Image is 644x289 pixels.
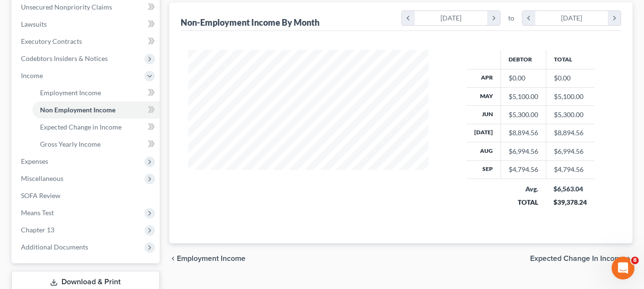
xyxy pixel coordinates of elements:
[508,184,538,194] div: Avg.
[509,73,538,83] div: $0.00
[509,165,538,174] div: $4,794.56
[32,136,160,153] a: Gross Yearly Income
[509,92,538,101] div: $5,100.00
[509,128,538,138] div: $8,894.56
[553,198,587,207] div: $39,378.24
[177,255,245,262] span: Employment Income
[508,198,538,207] div: TOTAL
[509,110,538,120] div: $5,300.00
[40,106,115,114] span: Non Employment Income
[467,160,501,179] th: Sep
[546,160,594,179] td: $4,794.56
[13,33,160,50] a: Executory Contracts
[40,123,122,131] span: Expected Change in Income
[509,147,538,156] div: $6,994.56
[32,84,160,101] a: Employment Income
[522,11,535,25] i: chevron_left
[501,50,546,69] th: Debtor
[530,255,625,262] span: Expected Change in Income
[612,257,634,279] iframe: Intercom live chat
[608,11,621,25] i: chevron_right
[181,17,319,28] div: Non-Employment Income By Month
[21,191,61,199] span: SOFA Review
[535,11,608,25] div: [DATE]
[40,140,101,148] span: Gross Yearly Income
[553,184,587,194] div: $6,563.04
[21,3,112,11] span: Unsecured Nonpriority Claims
[402,11,415,25] i: chevron_left
[13,16,160,33] a: Lawsuits
[21,71,43,80] span: Income
[32,119,160,136] a: Expected Change in Income
[487,11,500,25] i: chevron_right
[467,69,501,87] th: Apr
[508,13,514,23] span: to
[415,11,488,25] div: [DATE]
[21,54,108,62] span: Codebtors Insiders & Notices
[467,87,501,105] th: May
[625,255,633,262] i: chevron_right
[21,209,54,217] span: Means Test
[530,255,633,262] button: Expected Change in Income chevron_right
[21,37,82,45] span: Executory Contracts
[546,142,594,160] td: $6,994.56
[546,106,594,124] td: $5,300.00
[467,124,501,142] th: [DATE]
[21,20,47,28] span: Lawsuits
[40,89,101,97] span: Employment Income
[21,226,54,234] span: Chapter 13
[169,255,245,262] button: chevron_left Employment Income
[546,124,594,142] td: $8,894.56
[21,174,63,182] span: Miscellaneous
[546,50,594,69] th: Total
[13,187,160,204] a: SOFA Review
[169,255,177,262] i: chevron_left
[546,69,594,87] td: $0.00
[21,157,48,165] span: Expenses
[546,87,594,105] td: $5,100.00
[467,106,501,124] th: Jun
[467,142,501,160] th: Aug
[21,243,88,251] span: Additional Documents
[32,101,160,119] a: Non Employment Income
[631,257,639,264] span: 8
